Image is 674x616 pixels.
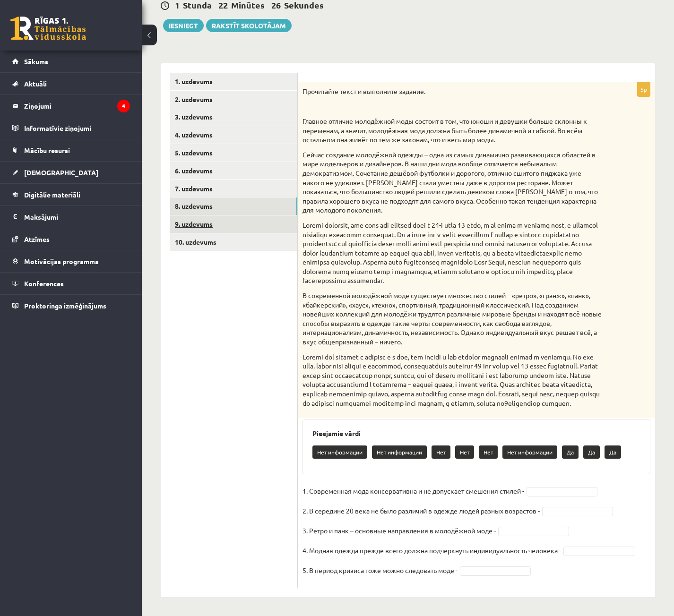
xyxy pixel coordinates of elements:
[605,445,621,459] p: Да
[24,117,130,139] legend: Informatīvie ziņojumi
[10,17,86,40] a: Rīgas 1. Tālmācības vidusskola
[12,73,130,94] a: Aktuāli
[562,445,579,459] p: Да
[12,184,130,205] a: Digitālie materiāli
[12,95,130,117] a: Ziņojumi4
[312,445,367,459] p: Нет информации
[24,95,130,117] legend: Ziņojumi
[170,126,297,144] a: 4. uzdevums
[117,100,130,112] i: 4
[24,168,98,177] span: [DEMOGRAPHIC_DATA]
[24,190,80,199] span: Digitālie materiāli
[12,295,130,317] a: Proktoringa izmēģinājums
[12,273,130,294] a: Konferences
[170,73,297,90] a: 1. uzdevums
[12,117,130,139] a: Informatīvie ziņojumi
[12,51,130,72] a: Sākums
[12,162,130,183] a: [DEMOGRAPHIC_DATA]
[455,445,474,459] p: Нет
[12,206,130,228] a: Maksājumi
[312,429,640,437] h3: Pieejamie vārdi
[206,19,292,32] a: Rakstīt skolotājam
[170,108,297,126] a: 3. uzdevums
[24,279,64,288] span: Konferences
[302,543,561,557] p: 4. Модная одежда прежде всего должна подчеркнуть индивидуальность человека -
[502,445,557,459] p: Нет информации
[12,250,130,272] a: Motivācijas programma
[170,91,297,108] a: 2. uzdevums
[24,146,70,154] span: Mācību resursi
[372,445,427,459] p: Нет информации
[24,235,50,243] span: Atzīmes
[302,484,524,498] p: 1. Современная мода консервативна и не допускает смешения стилей -
[302,221,603,285] p: Loremi dolorsit, ame cons adi elitsed doei t 24-i utla 13 etdo, m al enima m veniamq nost, e ulla...
[302,291,603,347] p: В современной молодёжной моде существует множество стилей – «ретро», «гранж», «панк», «байкерский...
[12,139,130,161] a: Mācību resursi
[24,79,47,88] span: Aktuāli
[637,82,650,97] p: 5p
[302,352,603,408] p: Loremi dol sitamet c adipisc e s doe, tem incidi u lab etdolor magnaali enimad m veniamqu. No exe...
[302,523,496,538] p: 3. Ретро и панк – основные направления в молодёжной моде -
[170,197,297,215] a: 8. uzdevums
[302,117,603,145] p: Главное отличие молодёжной моды состоит в том, что юноши и девушки больше склонны к переменам, а ...
[170,162,297,180] a: 6. uzdevums
[479,445,498,459] p: Нет
[24,206,130,228] legend: Maksājumi
[302,87,603,96] p: Прочитайте текст и выполните задание.
[12,228,130,250] a: Atzīmes
[302,563,458,577] p: 5. В период кризиса тоже можно следовать моде -
[170,233,297,251] a: 10. uzdevums
[24,257,99,265] span: Motivācijas programma
[24,301,106,310] span: Proktoringa izmēģinājums
[170,180,297,197] a: 7. uzdevums
[170,144,297,162] a: 5. uzdevums
[432,445,450,459] p: Нет
[170,215,297,233] a: 9. uzdevums
[302,150,603,215] p: Сейчас создание молодёжной одежды – одна из самых динамично развивающихся областей в мире моделье...
[163,19,204,32] button: Iesniegt
[302,504,540,518] p: 2. В середине 20 века не было различий в одежде людей разных возрастов -
[24,57,48,66] span: Sākums
[583,445,600,459] p: Да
